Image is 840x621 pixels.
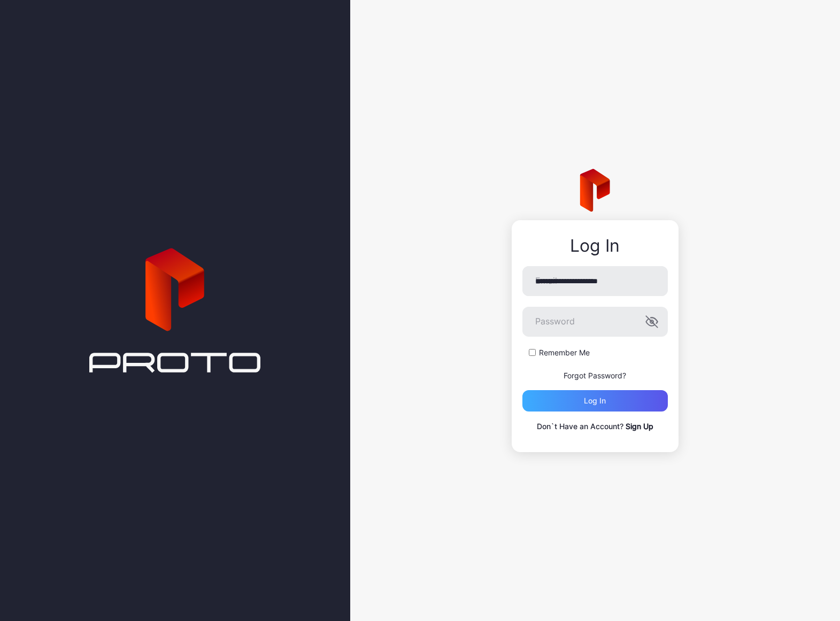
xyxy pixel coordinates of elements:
p: Don`t Have an Account? [522,420,668,433]
input: Email [522,266,668,296]
input: Password [522,307,668,337]
label: Remember Me [539,347,590,358]
div: Log in [584,397,606,405]
button: Password [645,315,658,328]
a: Forgot Password? [564,371,626,380]
div: Log In [522,236,668,255]
button: Log in [522,390,668,412]
a: Sign Up [626,422,653,431]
